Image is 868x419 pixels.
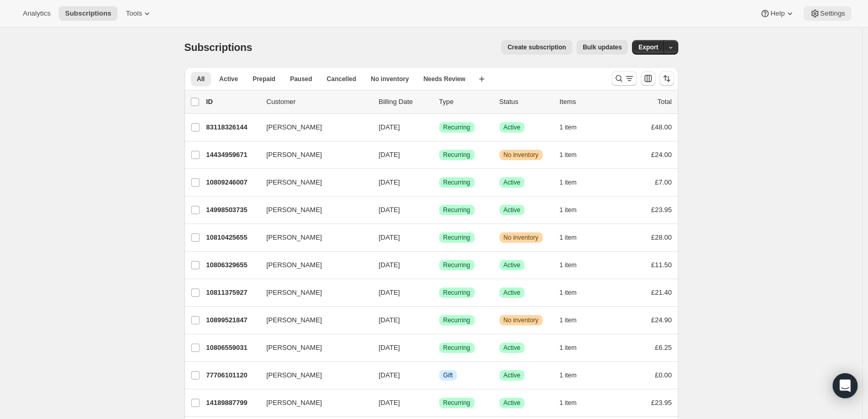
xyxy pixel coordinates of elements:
span: Active [504,344,521,352]
span: Settings [820,9,845,18]
span: [PERSON_NAME] [267,232,322,243]
span: 1 item [560,123,577,132]
span: Analytics [23,9,50,18]
button: [PERSON_NAME] [260,229,364,246]
span: 1 item [560,344,577,352]
div: Type [439,97,491,107]
span: [PERSON_NAME] [267,177,322,188]
div: Open Intercom Messenger [833,373,858,398]
p: 10806329655 [206,260,258,270]
p: Total [657,97,672,107]
span: Recurring [443,178,470,187]
button: [PERSON_NAME] [260,174,364,191]
p: 83118326144 [206,122,258,133]
span: Active [504,123,521,132]
p: 10806559031 [206,343,258,353]
span: Subscriptions [65,9,111,18]
span: Active [504,289,521,297]
span: [PERSON_NAME] [267,150,322,160]
span: Active [504,399,521,407]
span: [DATE] [379,123,400,131]
span: Recurring [443,289,470,297]
span: [DATE] [379,399,400,407]
button: Subscriptions [59,6,117,21]
span: Paused [290,75,312,83]
div: 10810425655[PERSON_NAME][DATE]SuccessRecurringWarningNo inventory1 item£28.00 [206,230,672,245]
span: 1 item [560,289,577,297]
span: Active [504,261,521,269]
span: Recurring [443,344,470,352]
button: Sort the results [660,71,674,86]
div: 10811375927[PERSON_NAME][DATE]SuccessRecurringSuccessActive1 item£21.40 [206,285,672,300]
span: Export [638,43,658,51]
div: 10809246007[PERSON_NAME][DATE]SuccessRecurringSuccessActive1 item£7.00 [206,175,672,190]
span: 1 item [560,316,577,324]
span: £0.00 [655,371,672,379]
button: 1 item [560,313,588,328]
span: All [197,75,205,83]
p: ID [206,97,258,107]
span: Recurring [443,399,470,407]
span: Recurring [443,123,470,132]
button: Create subscription [501,40,572,55]
span: [PERSON_NAME] [267,287,322,298]
span: Recurring [443,151,470,159]
span: [DATE] [379,289,400,296]
span: Gift [443,371,453,379]
p: 14434959671 [206,150,258,160]
button: 1 item [560,285,588,300]
span: [PERSON_NAME] [267,370,322,381]
span: 1 item [560,233,577,242]
div: 14189887799[PERSON_NAME][DATE]SuccessRecurringSuccessActive1 item£23.95 [206,396,672,410]
button: [PERSON_NAME] [260,257,364,273]
div: 10899521847[PERSON_NAME][DATE]SuccessRecurringWarningNo inventory1 item£24.90 [206,313,672,328]
button: [PERSON_NAME] [260,339,364,356]
p: 77706101120 [206,370,258,381]
button: [PERSON_NAME] [260,202,364,218]
span: £7.00 [655,178,672,186]
div: 10806329655[PERSON_NAME][DATE]SuccessRecurringSuccessActive1 item£11.50 [206,258,672,272]
button: 1 item [560,175,588,190]
button: 1 item [560,341,588,355]
span: 1 item [560,399,577,407]
button: Bulk updates [576,40,628,55]
button: Export [632,40,664,55]
span: £24.90 [651,316,672,324]
span: [DATE] [379,151,400,159]
span: No inventory [504,233,538,242]
span: [DATE] [379,233,400,241]
button: 1 item [560,396,588,410]
span: £23.95 [651,206,672,214]
button: 1 item [560,203,588,217]
span: £6.25 [655,344,672,351]
span: Active [504,206,521,214]
span: Subscriptions [185,42,253,53]
span: Bulk updates [583,43,622,51]
div: 10806559031[PERSON_NAME][DATE]SuccessRecurringSuccessActive1 item£6.25 [206,341,672,355]
button: [PERSON_NAME] [260,312,364,329]
div: 14434959671[PERSON_NAME][DATE]SuccessRecurringWarningNo inventory1 item£24.00 [206,148,672,162]
button: Search and filter results [612,71,637,86]
span: Active [504,178,521,187]
p: 10810425655 [206,232,258,243]
button: Settings [804,6,851,21]
p: 10811375927 [206,287,258,298]
span: Active [219,75,238,83]
button: Customize table column order and visibility [641,71,655,86]
button: [PERSON_NAME] [260,147,364,163]
button: 1 item [560,230,588,245]
span: Cancelled [327,75,357,83]
span: 1 item [560,151,577,159]
span: 1 item [560,178,577,187]
span: 1 item [560,371,577,379]
p: 10899521847 [206,315,258,325]
span: Prepaid [253,75,275,83]
p: 10809246007 [206,177,258,188]
span: £48.00 [651,123,672,131]
span: [PERSON_NAME] [267,343,322,353]
p: Customer [267,97,371,107]
span: [PERSON_NAME] [267,122,322,133]
button: 1 item [560,148,588,162]
button: Create new view [474,72,490,86]
span: Recurring [443,316,470,324]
